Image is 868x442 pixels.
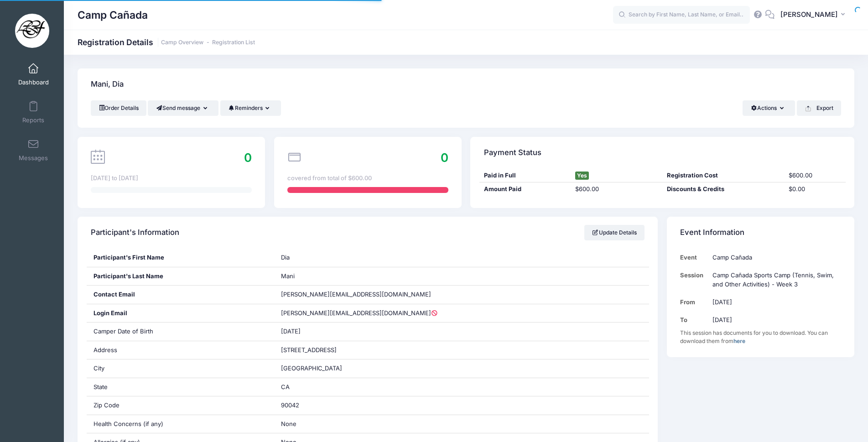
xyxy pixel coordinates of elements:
[281,364,342,372] span: [GEOGRAPHIC_DATA]
[680,266,708,293] td: Session
[774,5,854,26] button: [PERSON_NAME]
[87,304,274,322] div: Login Email
[708,266,841,293] td: Camp Cañada Sports Camp (Tennis, Swim, and Other Activities) - Week 3
[281,328,301,335] span: [DATE]
[12,96,55,128] a: Reports
[733,338,745,344] a: here
[87,378,274,396] div: State
[15,14,49,48] img: Camp Cañada
[613,6,750,24] input: Search by First Name, Last Name, or Email...
[743,100,795,116] button: Actions
[78,5,148,26] h1: Camp Cañada
[680,249,708,266] td: Event
[797,100,841,116] button: Export
[281,254,290,261] span: Dia
[87,322,274,341] div: Camper Date of Birth
[584,225,645,240] a: Update Details
[87,396,274,415] div: Zip Code
[680,311,708,329] td: To
[479,171,571,180] div: Paid in Full
[662,185,785,194] div: Discounts & Credits
[281,309,438,318] span: [PERSON_NAME][EMAIL_ADDRESS][DOMAIN_NAME]
[287,174,448,183] div: covered from total of $600.00
[785,185,846,194] div: $0.00
[281,272,295,280] span: Mani
[484,140,541,166] h4: Payment Status
[87,286,274,304] div: Contact Email
[87,415,274,433] div: Health Concerns (if any)
[281,291,431,298] span: [PERSON_NAME][EMAIL_ADDRESS][DOMAIN_NAME]
[212,39,255,46] a: Registration List
[87,341,274,359] div: Address
[87,359,274,378] div: City
[91,100,146,116] a: Order Details
[91,220,179,246] h4: Participant's Information
[19,154,48,162] span: Messages
[91,174,252,183] div: [DATE] to [DATE]
[575,172,589,180] span: Yes
[281,383,290,390] span: CA
[12,58,55,90] a: Dashboard
[708,293,841,311] td: [DATE]
[708,249,841,266] td: Camp Cañada
[220,100,281,116] button: Reminders
[78,37,255,47] h1: Registration Details
[708,311,841,329] td: [DATE]
[780,10,838,20] span: [PERSON_NAME]
[431,310,438,316] span: Unsubscribed
[22,116,44,124] span: Reports
[441,151,448,165] span: 0
[91,72,124,98] h4: Mani, Dia
[680,293,708,311] td: From
[281,401,299,409] span: 90042
[281,420,296,427] span: None
[680,220,744,246] h4: Event Information
[148,100,218,116] button: Send message
[18,78,49,86] span: Dashboard
[12,134,55,166] a: Messages
[571,185,662,194] div: $600.00
[87,267,274,286] div: Participant's Last Name
[479,185,571,194] div: Amount Paid
[662,171,785,180] div: Registration Cost
[87,249,274,267] div: Participant's First Name
[161,39,203,46] a: Camp Overview
[680,329,841,345] div: This session has documents for you to download. You can download them from
[785,171,846,180] div: $600.00
[281,346,337,354] span: [STREET_ADDRESS]
[244,151,252,165] span: 0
